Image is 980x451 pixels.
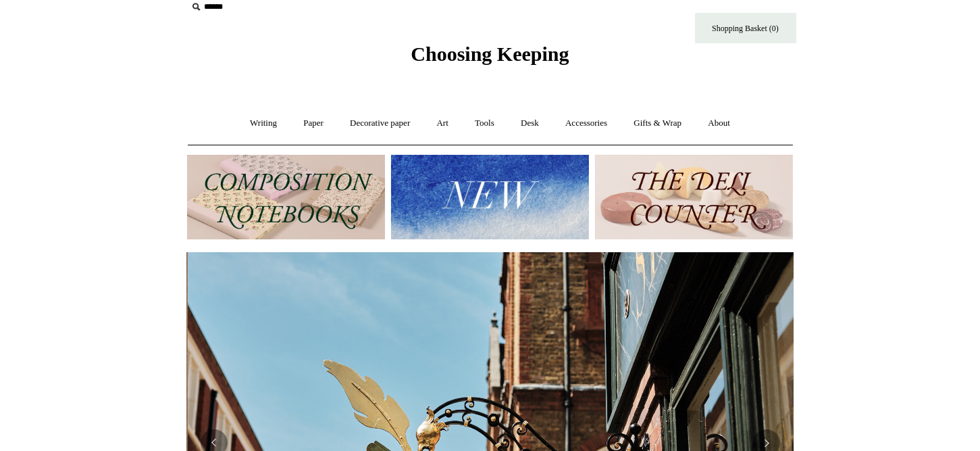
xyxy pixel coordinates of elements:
a: Art [425,105,461,141]
a: Shopping Basket (0) [695,13,796,43]
a: Writing [238,105,289,141]
span: Choosing Keeping [411,43,569,65]
img: 202302 Composition ledgers.jpg__PID:69722ee6-fa44-49dd-a067-31375e5d54ec [187,155,385,239]
a: Gifts & Wrap [621,105,694,141]
a: Choosing Keeping [411,53,569,63]
a: Desk [509,105,551,141]
a: Accessories [553,105,619,141]
a: Tools [463,105,507,141]
img: New.jpg__PID:f73bdf93-380a-4a35-bcfe-7823039498e1 [391,155,589,239]
a: About [696,105,742,141]
a: Paper [291,105,336,141]
a: Decorative paper [338,105,422,141]
img: The Deli Counter [595,155,793,239]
